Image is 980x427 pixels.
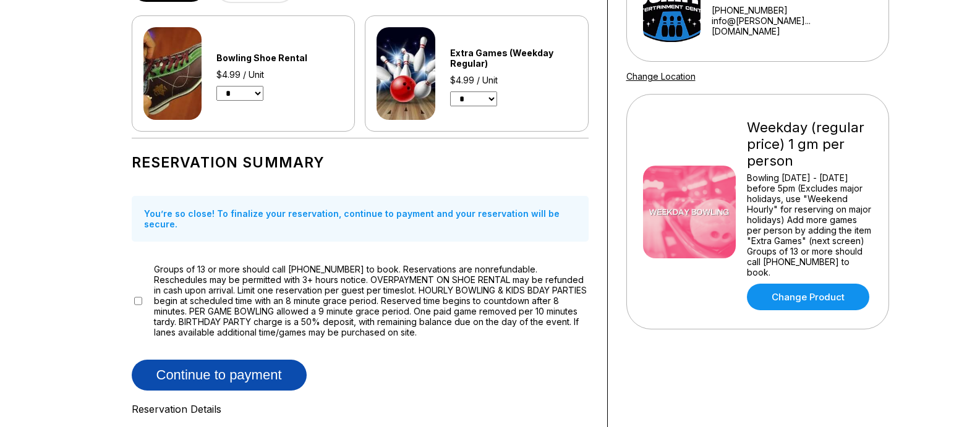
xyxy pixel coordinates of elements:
div: [PHONE_NUMBER] [712,5,872,15]
a: Change Product [747,284,869,310]
div: You’re so close! To finalize your reservation, continue to payment and your reservation will be s... [132,196,589,242]
a: Change Location [626,71,696,82]
div: Weekday (regular price) 1 gm per person [747,119,872,169]
div: Bowling [DATE] - [DATE] before 5pm (Excludes major holidays, use "Weekend Hourly" for reserving o... [747,172,872,277]
div: Extra Games (Weekday Regular) [450,48,577,69]
div: $4.99 / Unit [450,75,577,85]
img: Weekday (regular price) 1 gm per person [643,166,736,258]
h1: Reservation Summary [132,154,589,171]
div: $4.99 / Unit [216,69,341,80]
div: Reservation Details [132,403,589,415]
img: Bowling Shoe Rental [143,27,202,120]
img: Extra Games (Weekday Regular) [377,27,435,120]
div: Bowling Shoe Rental [216,53,341,63]
a: info@[PERSON_NAME]...[DOMAIN_NAME] [712,15,872,36]
button: Continue to payment [132,360,307,391]
span: Groups of 13 or more should call [PHONE_NUMBER] to book. Reservations are nonrefundable. Reschedu... [154,264,589,337]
